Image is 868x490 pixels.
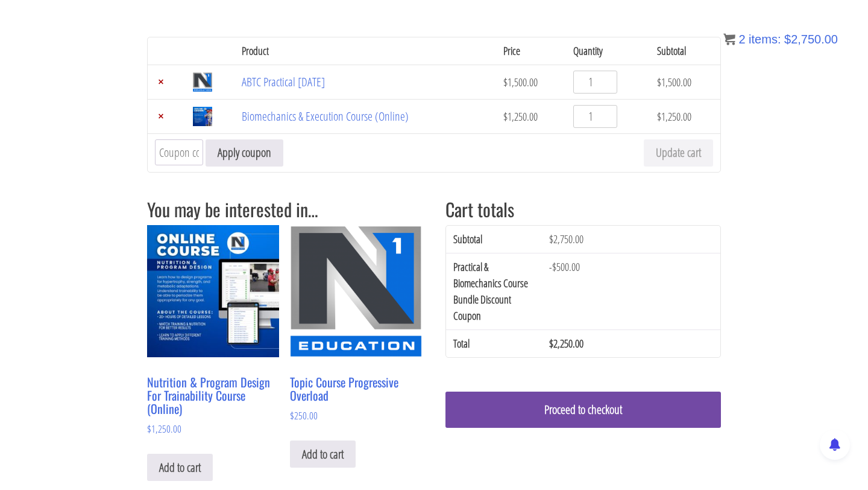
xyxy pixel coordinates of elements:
bdi: 2,750.00 [549,232,583,246]
span: 500.00 [552,259,580,274]
input: Product quantity [573,71,617,94]
img: icon11.png [723,33,735,45]
bdi: 1,500.00 [503,75,538,89]
bdi: 1,500.00 [657,75,691,89]
h2: You may be interested in… [147,199,423,219]
a: 2 items: $2,750.00 [723,33,838,46]
bdi: 1,250.00 [147,422,181,436]
span: $ [552,259,556,274]
span: $ [147,422,151,436]
iframe: Secure express checkout frame [443,437,723,471]
bdi: 2,250.00 [549,336,583,351]
a: Add to cart: “Topic Course Progressive Overload” [290,441,356,468]
span: $ [503,109,508,124]
span: $ [290,409,294,422]
input: Product quantity [573,105,617,128]
img: Nutrition & Program Design For Trainability Course (Online) [147,225,279,357]
span: items: [749,33,781,46]
h2: Topic Course Progressive Overload [290,369,422,408]
h2: Nutrition & Program Design For Trainability Course (Online) [147,369,279,421]
span: $ [503,75,508,89]
span: $ [657,109,661,124]
bdi: 1,250.00 [657,109,691,124]
th: Total [446,329,542,357]
span: $ [549,336,553,351]
bdi: 2,750.00 [784,33,838,46]
a: Remove Biomechanics & Execution Course (Online) from cart [155,110,167,122]
td: - [542,253,720,329]
iframe: PayPal Message 1 [445,375,721,387]
img: Biomechanics & Execution Course (Online) [193,107,212,126]
th: Practical & Biomechanics Course Bundle Discount Coupon [446,253,542,329]
th: Quantity [566,37,650,65]
img: Topic Course Progressive Overload [290,225,422,357]
bdi: 250.00 [290,409,318,422]
a: Nutrition & Program Design For Trainability Course (Online) $1,250.00 [147,225,279,437]
a: Add to cart: “Nutrition & Program Design For Trainability Course (Online)” [147,454,213,481]
span: 2 [738,33,745,46]
a: Remove ABTC Practical Jan 2026 from cart [155,76,167,88]
img: ABTC Practical Jan 2026 [193,72,212,92]
th: Product [234,37,496,65]
span: $ [657,75,661,89]
a: ABTC Practical [DATE] [242,74,325,90]
button: Update cart [644,139,713,167]
th: Price [496,37,567,65]
a: Topic Course Progressive Overload $250.00 [290,225,422,424]
button: Apply coupon [206,139,283,167]
a: Proceed to checkout [445,392,721,428]
h2: Cart totals [445,199,721,219]
th: Subtotal [650,37,720,65]
input: Coupon code [155,139,203,165]
bdi: 1,250.00 [503,109,538,124]
span: $ [549,232,553,246]
th: Subtotal [446,226,542,253]
span: $ [784,33,791,46]
a: Biomechanics & Execution Course (Online) [242,108,409,124]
